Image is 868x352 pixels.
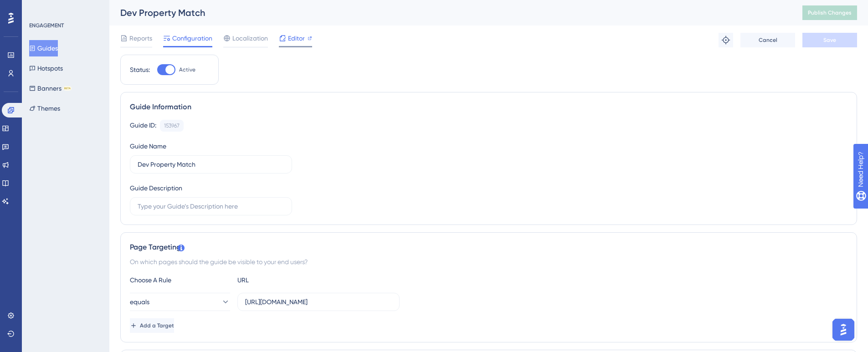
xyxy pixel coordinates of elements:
div: ENGAGEMENT [29,22,64,29]
span: Configuration [172,33,212,44]
button: Add a Target [130,318,174,333]
span: Add a Target [140,322,174,329]
div: Page Targeting [130,242,847,253]
span: Reports [129,33,152,44]
span: Localization [232,33,268,44]
span: Active [179,66,195,73]
button: Hotspots [29,60,63,77]
span: Need Help? [21,2,57,13]
span: equals [130,296,149,307]
span: Editor [288,33,305,44]
span: Save [823,36,836,44]
div: On which pages should the guide be visible to your end users? [130,256,847,267]
span: Publish Changes [808,9,852,16]
div: Guide Name [130,141,166,152]
div: Guide ID: [130,120,156,132]
button: Cancel [740,33,795,47]
input: yourwebsite.com/path [245,297,392,307]
div: URL [237,275,338,286]
div: BETA [63,86,72,91]
div: Choose A Rule [130,275,230,286]
div: Status: [130,64,150,75]
button: equals [130,293,230,311]
div: 153967 [164,122,180,129]
div: Dev Property Match [120,6,780,19]
div: Guide Information [130,102,847,112]
button: Publish Changes [802,5,857,20]
button: Themes [29,100,60,117]
button: BannersBETA [29,80,72,97]
iframe: UserGuiding AI Assistant Launcher [830,316,857,343]
input: Type your Guide’s Description here [138,201,284,211]
div: Guide Description [130,183,182,194]
input: Type your Guide’s Name here [138,159,284,169]
button: Guides [29,40,58,56]
span: Cancel [759,36,777,44]
button: Save [802,33,857,47]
